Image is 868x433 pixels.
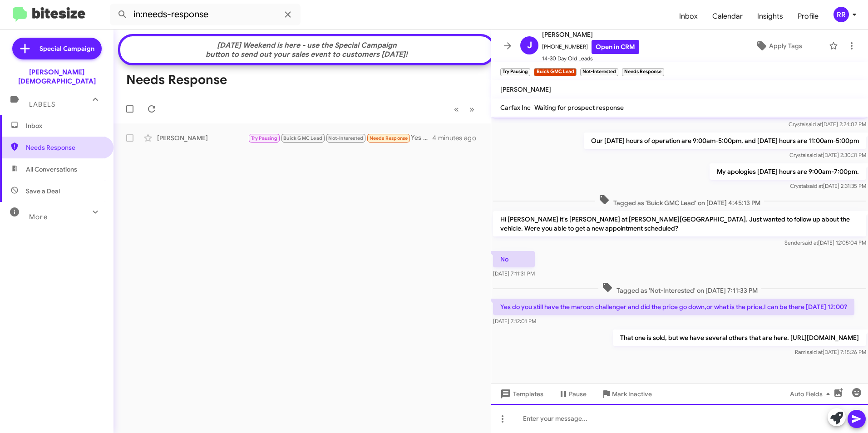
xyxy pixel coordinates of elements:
[493,318,536,325] span: [DATE] 7:12:01 PM
[449,100,464,118] button: Previous
[612,386,652,402] span: Mark Inactive
[432,133,483,143] div: 4 minutes ago
[26,165,77,174] span: All Conversations
[790,3,826,30] a: Profile
[807,182,823,189] span: said at
[110,4,301,25] input: Search
[710,163,866,180] p: My apologies [DATE] hours are 9:00am-7:00pm.
[493,211,866,236] p: Hi [PERSON_NAME] it's [PERSON_NAME] at [PERSON_NAME][GEOGRAPHIC_DATA]. Just wanted to follow up a...
[833,7,849,22] div: RR
[527,38,532,53] span: J
[534,103,624,112] span: Waiting for prospect response
[26,121,103,130] span: Inbox
[493,251,535,267] p: No
[580,68,618,76] small: Not-Interested
[39,44,94,53] span: Special Campaign
[500,68,530,76] small: Try Pausing
[493,270,535,277] span: [DATE] 7:11:31 PM
[732,38,824,54] button: Apply Tags
[784,239,866,246] span: Sender [DATE] 12:05:04 PM
[498,386,543,402] span: Templates
[790,386,833,402] span: Auto Fields
[569,386,587,402] span: Pause
[613,330,866,346] p: That one is sold, but we have several others that are here. [URL][DOMAIN_NAME]
[750,3,790,30] a: Insights
[584,133,866,149] p: Our [DATE] hours of operation are 9:00am-5:00pm, and [DATE] hours are 11:00am-5:00pm
[594,386,659,402] button: Mark Inactive
[783,386,841,402] button: Auto Fields
[807,152,823,158] span: said at
[806,121,822,128] span: said at
[542,40,639,54] span: [PHONE_NUMBER]
[29,213,48,221] span: More
[328,135,363,141] span: Not-Interested
[769,38,802,54] span: Apply Tags
[469,103,474,115] span: »
[454,103,459,115] span: «
[248,133,432,143] div: Yes do you still have the maroon challenger and did the price go down,or what is the price,I can ...
[551,386,594,402] button: Pause
[126,73,227,87] h1: Needs Response
[534,68,576,76] small: Buick GMC Lead
[26,143,103,152] span: Needs Response
[705,3,750,30] a: Calendar
[157,133,248,143] div: [PERSON_NAME]
[802,239,818,246] span: said at
[125,41,489,59] div: [DATE] Weekend is here - use the Special Campaign button to send out your sales event to customer...
[789,121,866,128] span: Crystal [DATE] 2:24:02 PM
[283,135,322,141] span: Buick GMC Lead
[542,54,639,63] span: 14-30 Day Old Leads
[26,187,60,196] span: Save a Deal
[449,100,480,118] nav: Page navigation example
[789,152,866,158] span: Crystal [DATE] 2:30:31 PM
[672,3,705,30] a: Inbox
[29,100,55,108] span: Labels
[622,68,664,76] small: Needs Response
[491,386,551,402] button: Templates
[592,40,639,54] a: Open in CRM
[370,135,408,141] span: Needs Response
[500,103,531,112] span: Carfax Inc
[493,299,854,315] p: Yes do you still have the maroon challenger and did the price go down,or what is the price,I can ...
[807,349,823,355] span: said at
[464,100,480,118] button: Next
[826,7,858,22] button: RR
[790,182,866,189] span: Crystal [DATE] 2:31:35 PM
[542,29,639,40] span: [PERSON_NAME]
[500,85,551,93] span: [PERSON_NAME]
[251,135,277,141] span: Try Pausing
[12,38,102,59] a: Special Campaign
[595,194,764,207] span: Tagged as 'Buick GMC Lead' on [DATE] 4:45:13 PM
[795,349,866,355] span: Rami [DATE] 7:15:26 PM
[598,282,761,295] span: Tagged as 'Not-Interested' on [DATE] 7:11:33 PM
